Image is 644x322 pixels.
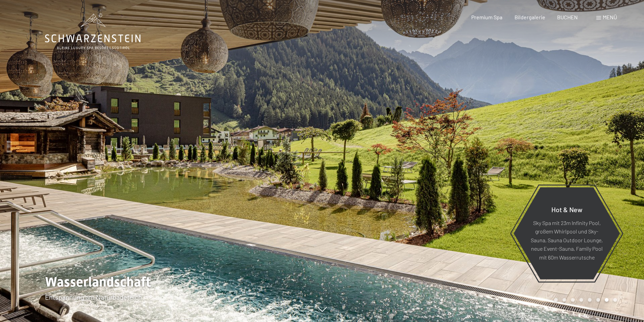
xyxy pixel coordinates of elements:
div: Carousel Page 4 [579,298,583,302]
div: Carousel Pagination [552,298,617,302]
a: Premium Spa [471,14,502,20]
p: Sky Spa mit 23m Infinity Pool, großem Whirlpool und Sky-Sauna, Sauna Outdoor Lounge, neue Event-S... [530,218,603,262]
div: Carousel Page 8 [613,298,617,302]
a: BUCHEN [557,14,578,20]
a: Bildergalerie [515,14,545,20]
div: Carousel Page 1 [554,298,558,302]
div: Carousel Page 7 (Current Slide) [605,298,609,302]
span: Hot & New [551,205,582,213]
div: Carousel Page 2 [563,298,566,302]
span: Menü [603,14,617,20]
div: Carousel Page 6 [596,298,600,302]
div: Carousel Page 3 [571,298,575,302]
div: Carousel Page 5 [588,298,592,302]
a: Hot & New Sky Spa mit 23m Infinity Pool, großem Whirlpool und Sky-Sauna, Sauna Outdoor Lounge, ne... [513,187,620,280]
